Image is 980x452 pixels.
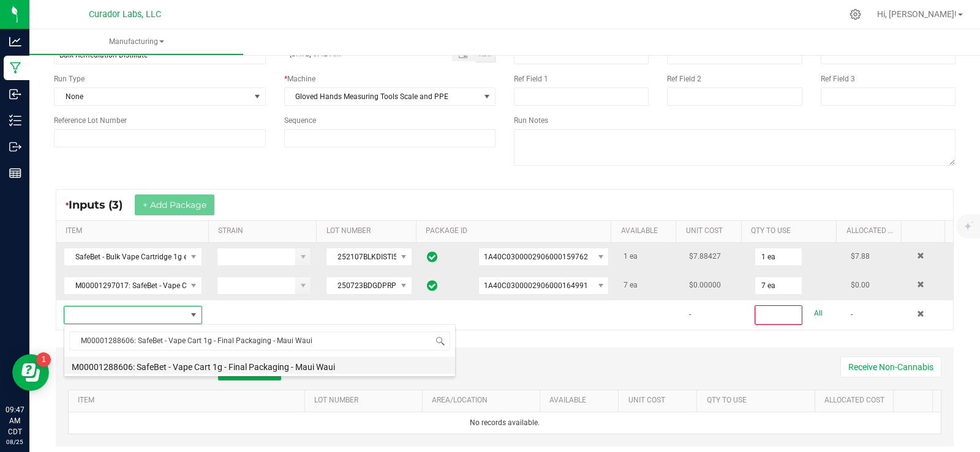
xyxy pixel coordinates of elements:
span: $7.88427 [689,252,721,261]
span: $0.00000 [689,281,721,289]
a: Allocated CostSortable [824,396,889,406]
button: Receive Non-Cannabis [840,357,941,377]
span: Gloved Hands Measuring Tools Scale and PPE [285,88,480,105]
button: + Add Package [135,195,214,215]
span: Manufacturing [29,37,243,47]
span: Inputs (3) [69,198,135,212]
a: LOT NUMBERSortable [326,226,412,236]
span: ea [630,252,638,261]
inline-svg: Outbound [9,141,21,153]
span: NO DATA FOUND [478,276,609,295]
span: Ref Field 2 [667,75,701,83]
a: ITEMSortable [78,396,300,406]
span: 252107BLKDISTI5 [326,248,396,265]
span: Run Notes [514,116,548,125]
span: Sequence [284,116,316,125]
span: ea [630,281,638,289]
span: - [851,310,853,319]
span: In Sync [427,278,437,293]
span: Curador Labs, LLC [89,9,161,20]
div: Manage settings [848,9,863,20]
p: 08/25 [6,437,24,446]
a: Sortable [903,396,928,406]
a: QTY TO USESortable [707,396,810,406]
span: Hi, [PERSON_NAME]! [877,9,957,19]
span: 250723BDGDPRP [326,277,396,294]
span: - [689,310,691,319]
a: AVAILABLESortable [621,226,671,236]
td: No records available. [69,412,941,434]
inline-svg: Analytics [9,35,21,48]
span: SafeBet - Bulk Vape Cartridge 1g each - Bubblegum [64,248,186,265]
a: STRAINSortable [218,226,312,236]
a: Allocated CostSortable [846,226,897,236]
a: Unit CostSortable [628,396,693,406]
span: Run Type [54,73,85,84]
a: PACKAGE IDSortable [426,226,606,236]
inline-svg: Inventory [9,114,21,127]
a: AREA/LOCATIONSortable [432,396,535,406]
a: LOT NUMBERSortable [314,396,418,406]
inline-svg: Manufacturing [9,62,21,74]
span: Ref Field 3 [821,75,855,83]
a: Sortable [911,226,940,236]
p: 09:47 AM CDT [6,404,24,437]
a: AVAILABLESortable [549,396,614,406]
inline-svg: Reports [9,167,21,179]
a: ITEMSortable [66,226,203,236]
span: 1A40C0300002906000164991 [484,281,588,290]
span: NO DATA FOUND [478,248,609,266]
iframe: Resource center [12,354,49,391]
a: All [814,305,823,322]
span: In Sync [427,250,437,264]
span: $7.88 [851,252,870,261]
span: Ref Field 1 [514,75,548,83]
span: $0.00 [851,281,870,289]
iframe: Resource center unread badge [36,352,51,367]
span: Reference Lot Number [54,116,127,125]
span: 7 [624,281,628,289]
span: M00001297017: SafeBet - Vape Cart 1g - Final Packaging - Grand Daddy Purple (GDP) [64,277,186,294]
span: 1 [624,252,628,261]
span: 1A40C0300002906000159762 [484,253,588,261]
a: Manufacturing [29,29,243,55]
span: Machine [287,75,315,83]
a: Unit CostSortable [686,226,736,236]
span: None [55,88,250,105]
a: QTY TO USESortable [751,226,832,236]
inline-svg: Inbound [9,88,21,100]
